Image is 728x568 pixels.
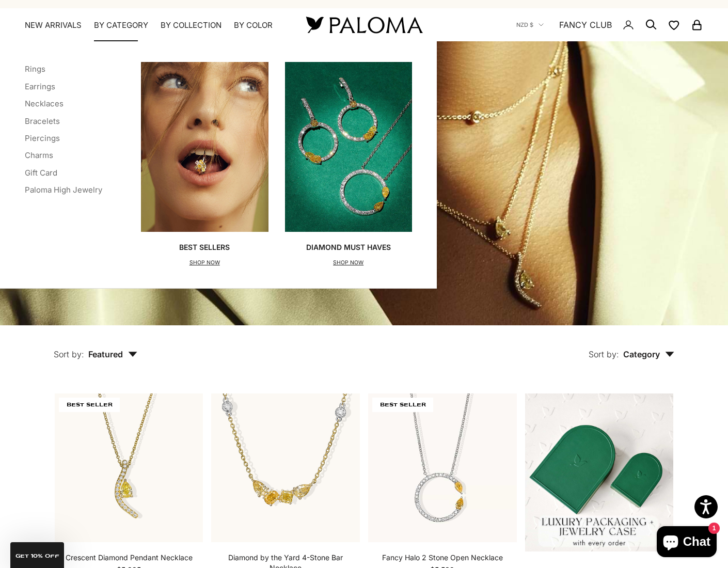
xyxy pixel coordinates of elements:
button: Sort by: Category [565,325,698,369]
p: Best Sellers [179,242,230,253]
span: GET 10% Off [15,554,59,559]
nav: Secondary navigation [516,8,703,41]
a: #YellowGold #RoseGold #WhiteGold [368,393,517,542]
a: Diamond Must HavesSHOP NOW [285,62,413,267]
a: Best SellersSHOP NOW [141,62,268,267]
a: Earrings [25,82,55,91]
img: 1_efe35f54-c1b6-4cae-852f-b2bb124dc37f.png [525,393,674,551]
span: Sort by: [54,349,84,359]
a: Paloma High Jewelry [25,185,102,195]
inbox-online-store-chat: Shopify online store chat [654,526,720,560]
span: Sort by: [589,349,619,359]
span: BEST SELLER [372,398,433,412]
span: NZD $ [516,20,533,29]
summary: By Color [234,20,273,30]
img: #WhiteGold [368,393,517,542]
p: SHOP NOW [306,258,391,268]
a: FANCY CLUB [559,18,612,31]
a: NEW ARRIVALS [25,20,82,30]
a: Rings [25,64,45,74]
a: #YellowGold #RoseGold #WhiteGold [211,393,360,542]
span: Category [623,349,674,359]
p: SHOP NOW [179,258,230,268]
a: Piercings [25,133,60,143]
nav: Primary navigation [25,20,281,30]
img: #YellowGold [55,393,203,542]
span: BEST SELLER [59,398,120,412]
a: Fancy Halo 2 Stone Open Necklace [382,553,503,563]
button: NZD $ [516,20,544,29]
a: Crescent Diamond Pendant Necklace [66,553,193,563]
a: Gift Card [25,168,57,178]
summary: By Collection [161,20,221,30]
a: Bracelets [25,116,60,126]
p: Diamond Must Haves [306,242,391,253]
span: Featured [88,349,137,359]
div: GET 10% Off [10,542,64,568]
a: Necklaces [25,99,64,108]
summary: By Category [94,20,148,30]
img: #YellowGold [211,393,360,542]
button: Sort by: Featured [30,325,161,369]
a: Charms [25,150,53,160]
